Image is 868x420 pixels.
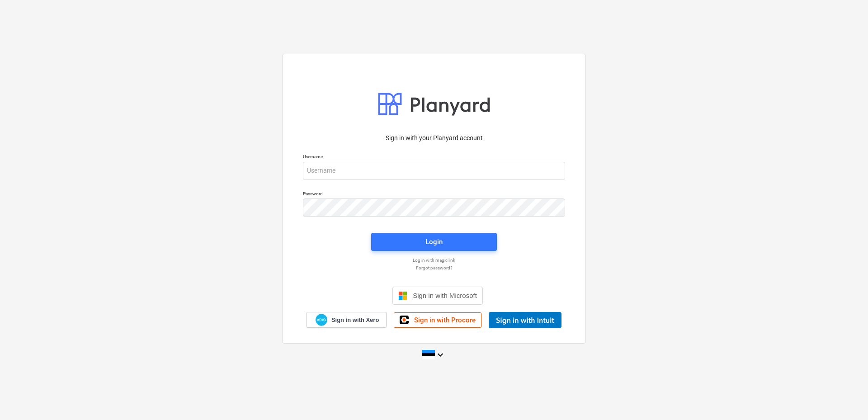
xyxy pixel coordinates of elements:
[371,233,497,251] button: Login
[307,312,387,328] a: Sign in with Xero
[435,349,446,360] i: keyboard_arrow_down
[303,191,565,198] p: Password
[298,265,570,271] a: Forgot password?
[394,312,481,328] a: Sign in with Procore
[303,154,565,161] p: Username
[316,314,327,326] img: Xero logo
[414,316,476,324] span: Sign in with Procore
[413,292,477,299] span: Sign in with Microsoft
[425,236,443,248] div: Login
[398,291,407,300] img: Microsoft logo
[303,162,565,180] input: Username
[331,316,379,324] span: Sign in with Xero
[298,257,570,263] a: Log in with magic link
[303,133,565,143] p: Sign in with your Planyard account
